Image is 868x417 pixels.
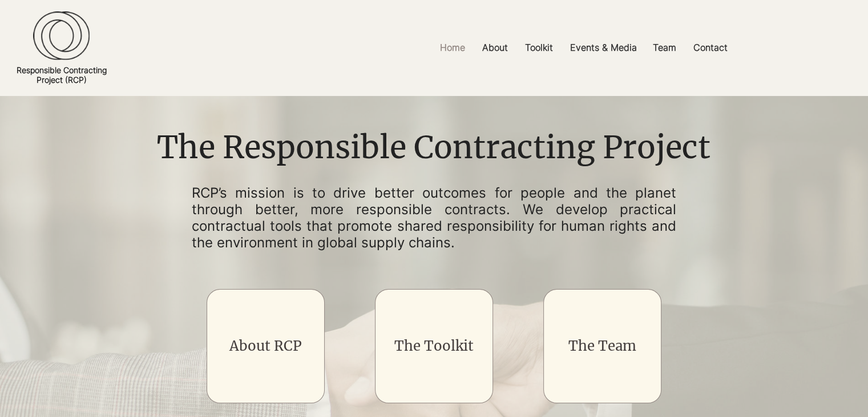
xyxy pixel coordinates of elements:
[474,35,516,61] a: About
[564,35,643,61] p: Events & Media
[300,35,868,61] nav: Site
[568,337,636,355] a: The Team
[229,337,302,355] a: About RCP
[431,35,474,61] a: Home
[434,35,471,61] p: Home
[394,337,474,355] a: The Toolkit
[149,126,719,170] h1: The Responsible Contracting Project
[647,35,682,61] p: Team
[562,35,644,61] a: Events & Media
[688,35,733,61] p: Contact
[17,65,107,85] a: Responsible ContractingProject (RCP)
[516,35,562,61] a: Toolkit
[644,35,685,61] a: Team
[192,185,677,251] p: RCP’s mission is to drive better outcomes for people and the planet through better, more responsi...
[477,35,514,61] p: About
[685,35,736,61] a: Contact
[519,35,559,61] p: Toolkit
